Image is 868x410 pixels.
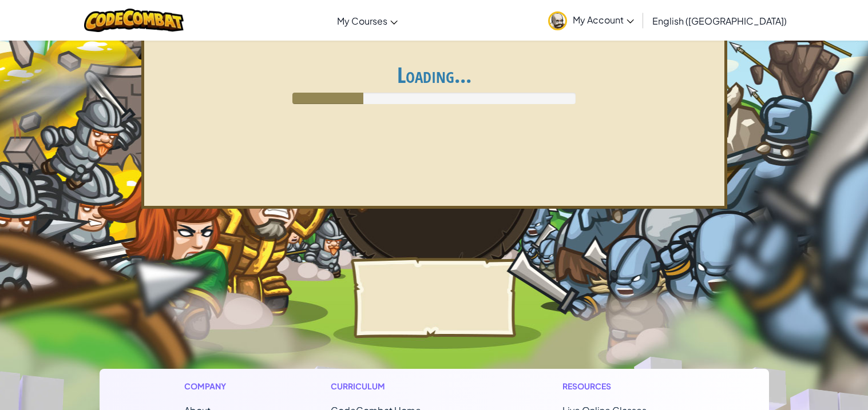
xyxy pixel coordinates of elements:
img: CodeCombat logo [84,9,184,32]
span: My Account [573,14,634,26]
a: English ([GEOGRAPHIC_DATA]) [647,5,792,36]
h1: Curriculum [331,380,469,392]
h1: Loading... [151,63,718,87]
img: avatar [548,11,567,30]
span: English ([GEOGRAPHIC_DATA]) [652,15,787,27]
span: My Courses [337,15,387,27]
h1: Company [184,380,237,392]
a: My Courses [331,5,403,36]
h1: Resources [562,380,684,392]
a: My Account [542,2,640,38]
